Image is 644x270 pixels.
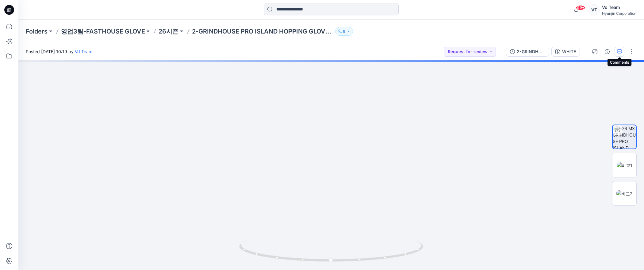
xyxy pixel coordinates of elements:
[613,125,636,149] img: 2-26 MX GRINDHOUSE PRO ISLAND HOPPING GLOVE YOUTH
[602,4,636,11] div: Vd Team
[588,4,600,15] div: VT
[576,5,585,10] span: 99+
[617,162,632,169] img: 비교1
[335,27,353,36] button: 6
[26,48,92,55] span: Posted [DATE] 10:19 by
[192,27,333,36] p: 2-GRINDHOUSE PRO ISLAND HOPPING GLOVE YOUTH
[616,190,632,197] img: 비교2
[562,48,576,55] div: WHITE
[551,47,580,57] button: WHITE
[517,48,545,55] div: 2-GRINDHOUSE PRO ISLAND HOPPING GLOVE YOUTH
[26,27,48,36] a: Folders
[602,11,636,16] div: Hyunjin Corporation
[61,27,145,36] a: 영업3팀-FASTHOUSE GLOVE
[602,47,612,57] button: Details
[159,27,178,36] a: 26시즌
[75,49,92,54] a: Vd Team
[343,28,345,35] p: 6
[506,47,549,57] button: 2-GRINDHOUSE PRO ISLAND HOPPING GLOVE YOUTH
